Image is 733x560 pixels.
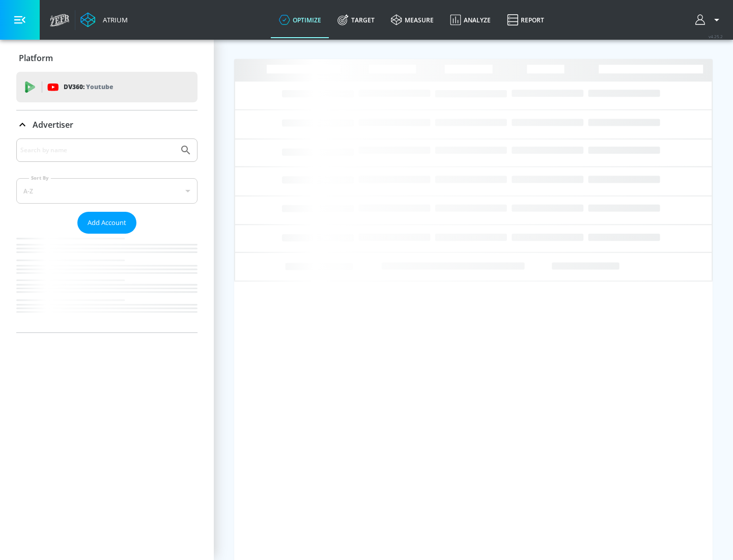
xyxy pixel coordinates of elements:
label: Sort By [29,175,51,181]
a: Target [329,2,383,38]
span: Add Account [88,217,126,229]
a: Report [499,2,552,38]
p: Advertiser [33,119,73,130]
p: Youtube [86,81,113,92]
div: Advertiser [16,138,198,332]
div: Atrium [99,15,128,24]
p: DV360: [64,81,113,93]
a: Analyze [442,2,499,38]
div: Platform [16,44,198,72]
a: measure [383,2,442,38]
input: Search by name [20,144,175,157]
nav: list of Advertiser [16,234,198,332]
p: Platform [19,52,53,64]
div: A-Z [16,178,198,204]
a: Atrium [80,12,128,27]
button: Add Account [77,212,136,234]
a: optimize [271,2,329,38]
div: Advertiser [16,110,198,139]
span: v 4.25.2 [709,34,723,39]
div: DV360: Youtube [16,72,198,102]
